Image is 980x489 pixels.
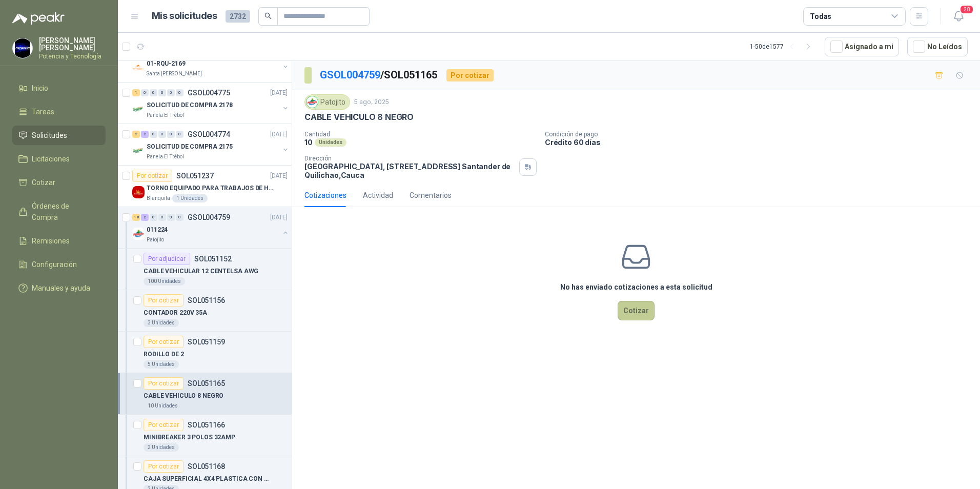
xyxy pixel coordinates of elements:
div: Por cotizar [144,294,183,307]
a: Licitaciones [12,149,106,169]
div: Unidades [315,138,346,147]
button: Asignado a mi [825,37,899,56]
div: Por cotizar [144,460,183,473]
a: Solicitudes [12,126,106,145]
button: Cotizar [618,301,655,320]
a: Por cotizarSOL051237[DATE] Company LogoTORNO EQUIPADO PARA TRABAJOS DE HASTA 1 METRO DE PRIMER O ... [118,166,292,207]
p: GSOL004759 [188,214,230,221]
p: Blanquita [147,194,170,202]
div: 0 [158,131,166,138]
h1: Mis solicitudes [152,9,217,24]
a: Por cotizarSOL051159RODILLO DE 25 Unidades [118,332,292,373]
a: Por cotizarSOL051166MINIBREAKER 3 POLOS 32AMP2 Unidades [118,415,292,456]
p: GSOL004775 [188,89,230,96]
a: Por adjudicarSOL051152CABLE VEHICULAR 12 CENTELSA AWG100 Unidades [118,249,292,290]
p: SOL051237 [176,172,214,179]
div: Comentarios [410,190,452,201]
div: 100 Unidades [144,277,185,286]
p: SOL051165 [188,380,225,387]
img: Company Logo [132,103,145,115]
p: 5 ago, 2025 [354,97,389,107]
p: CAJA SUPERFICIAL 4X4 PLASTICA CON TAPA [144,474,271,484]
p: SOL051159 [188,338,225,345]
button: 20 [949,7,968,26]
div: 1 Unidades [172,194,208,202]
p: SOL051156 [188,297,225,304]
div: 0 [158,89,166,96]
span: Manuales y ayuda [32,282,90,294]
span: Órdenes de Compra [32,200,96,223]
p: Panela El Trébol [147,153,184,161]
div: 0 [167,214,175,221]
a: 1 0 0 0 0 0 GSOL004775[DATE] Company LogoSOLICITUD DE COMPRA 2178Panela El Trébol [132,87,290,119]
span: Cotizar [32,177,55,188]
div: 0 [141,89,149,96]
p: CABLE VEHICULO 8 NEGRO [144,391,223,401]
p: Cantidad [304,131,537,138]
div: 0 [158,214,166,221]
div: 10 Unidades [144,402,182,410]
span: search [264,12,272,19]
div: Actividad [363,190,393,201]
img: Company Logo [307,96,318,108]
span: 20 [959,5,974,14]
a: 2 2 0 0 0 0 GSOL004774[DATE] Company LogoSOLICITUD DE COMPRA 2175Panela El Trébol [132,128,290,161]
p: Patojito [147,236,164,244]
span: Configuración [32,259,77,270]
p: MINIBREAKER 3 POLOS 32AMP [144,433,235,442]
a: Órdenes de Compra [12,196,106,227]
p: SOL051166 [188,421,225,429]
p: Crédito 60 días [545,138,976,147]
p: Panela El Trébol [147,111,184,119]
div: 0 [150,131,157,138]
p: 10 [304,138,313,147]
p: SOL051168 [188,463,225,470]
p: GSOL004774 [188,131,230,138]
a: Inicio [12,78,106,98]
img: Company Logo [13,38,32,58]
div: 3 Unidades [144,319,179,327]
button: No Leídos [907,37,968,56]
div: Por cotizar [144,419,183,431]
div: 1 - 50 de 1577 [750,38,816,55]
span: Inicio [32,83,48,94]
p: 011224 [147,225,168,235]
div: 0 [150,214,157,221]
a: GSOL004759 [320,69,380,81]
div: Todas [810,11,831,22]
p: [DATE] [270,171,288,181]
p: 01-RQU-2169 [147,59,186,69]
a: Remisiones [12,231,106,251]
div: Patojito [304,94,350,110]
span: Solicitudes [32,130,67,141]
a: Por cotizarSOL051165CABLE VEHICULO 8 NEGRO10 Unidades [118,373,292,415]
p: RODILLO DE 2 [144,350,184,359]
img: Logo peakr [12,12,65,25]
div: 0 [176,131,183,138]
a: Manuales y ayuda [12,278,106,298]
p: SOL051152 [194,255,232,262]
div: Por cotizar [446,69,494,81]
p: Condición de pago [545,131,976,138]
div: 5 Unidades [144,360,179,369]
span: Tareas [32,106,54,117]
div: 0 [150,89,157,96]
p: [GEOGRAPHIC_DATA], [STREET_ADDRESS] Santander de Quilichao , Cauca [304,162,515,179]
a: 18 2 0 0 0 0 GSOL004759[DATE] Company Logo011224Patojito [132,211,290,244]
p: [DATE] [270,130,288,139]
p: / SOL051165 [320,67,438,83]
p: SOLICITUD DE COMPRA 2178 [147,100,233,110]
p: CONTADOR 220V 35A [144,308,207,318]
img: Company Logo [132,62,145,74]
span: 2732 [226,10,250,23]
span: Remisiones [32,235,70,247]
p: SOLICITUD DE COMPRA 2175 [147,142,233,152]
div: 1 [132,89,140,96]
img: Company Logo [132,186,145,198]
a: Cotizar [12,173,106,192]
div: Por cotizar [132,170,172,182]
a: Configuración [12,255,106,274]
div: 0 [167,131,175,138]
div: Cotizaciones [304,190,346,201]
div: Por cotizar [144,377,183,390]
